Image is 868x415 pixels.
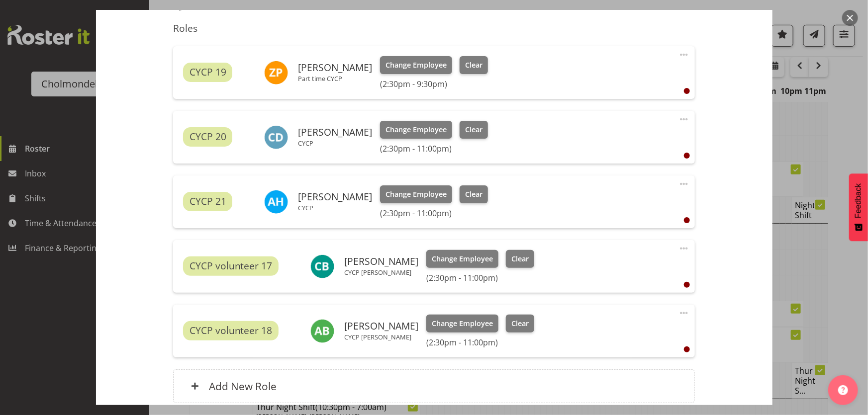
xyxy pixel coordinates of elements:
button: Change Employee [426,250,498,268]
img: amelie-brandt11629.jpg [310,319,334,343]
div: User is clocked out [684,153,690,159]
h6: (2:30pm - 11:00pm) [426,337,534,347]
h6: (2:30pm - 9:30pm) [380,79,487,89]
span: Change Employee [386,60,447,71]
button: Change Employee [380,121,452,139]
button: Clear [460,185,488,203]
span: CYCP volunteer 18 [190,324,273,338]
span: Clear [511,253,529,264]
button: Clear [506,315,534,332]
h6: [PERSON_NAME] [298,127,372,138]
span: Change Employee [432,318,493,329]
span: CYCP 21 [190,194,226,209]
span: Change Employee [386,189,447,200]
h6: [PERSON_NAME] [298,191,372,202]
button: Change Employee [380,56,452,74]
span: CYCP 19 [190,65,226,80]
p: CYCP [298,204,372,212]
span: CYCP volunteer 17 [190,259,273,273]
h6: Add New Role [209,380,277,393]
span: Change Employee [432,253,493,264]
h6: (2:30pm - 11:00pm) [426,273,534,283]
img: alexzarn-harmer11855.jpg [264,190,288,214]
span: Change Employee [386,124,447,135]
span: Clear [511,318,529,329]
h6: [PERSON_NAME] [298,62,372,73]
button: Change Employee [380,185,452,203]
button: Clear [506,250,534,268]
span: Clear [465,124,482,135]
img: zoe-palmer10907.jpg [264,61,288,84]
button: Feedback - Show survey [849,173,868,241]
div: User is clocked out [684,282,690,288]
h6: (2:30pm - 11:00pm) [380,144,487,154]
h5: Attachments [114,0,171,12]
div: User is clocked out [684,88,690,94]
button: Clear [460,121,488,139]
h6: (2:30pm - 11:00pm) [380,208,487,218]
p: CYCP [PERSON_NAME] [344,268,418,276]
img: help-xxl-2.png [838,385,848,395]
h5: Roles [173,22,695,34]
button: Clear [460,56,488,74]
span: Clear [465,189,482,200]
p: CYCP [PERSON_NAME] [344,333,418,341]
div: User is clocked out [684,346,690,352]
span: CYCP 20 [190,130,226,144]
h6: [PERSON_NAME] [344,256,418,267]
p: CYCP [298,139,372,147]
span: Feedback [854,183,863,218]
button: Change Employee [426,315,498,332]
span: Clear [465,60,482,71]
h6: [PERSON_NAME] [344,321,418,332]
div: User is clocked out [684,217,690,223]
img: camille-davidson6038.jpg [264,125,288,149]
p: Part time CYCP [298,75,372,83]
img: charlotte-bottcher11626.jpg [310,254,334,278]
